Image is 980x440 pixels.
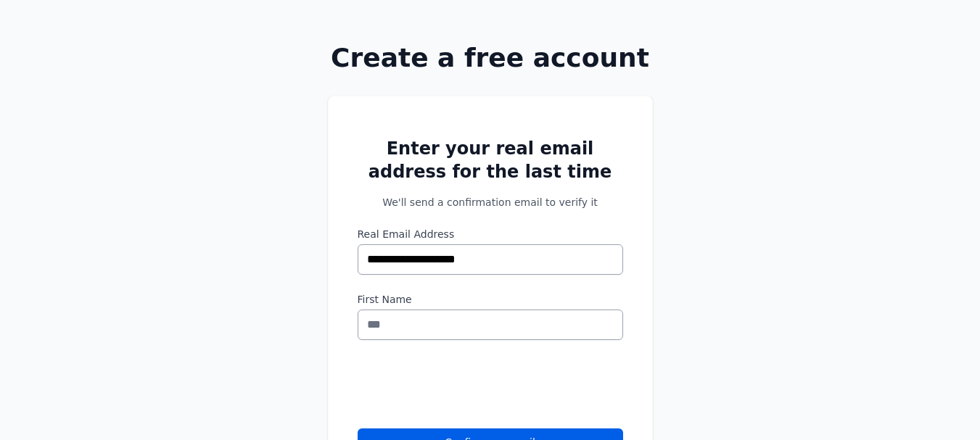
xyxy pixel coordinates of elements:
[358,195,623,209] p: We'll send a confirmation email to verify it
[358,292,623,307] label: First Name
[358,357,578,414] iframe: reCAPTCHA
[281,43,699,72] h1: Create a free account
[358,137,623,183] h2: Enter your real email address for the last time
[358,227,623,241] label: Real Email Address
